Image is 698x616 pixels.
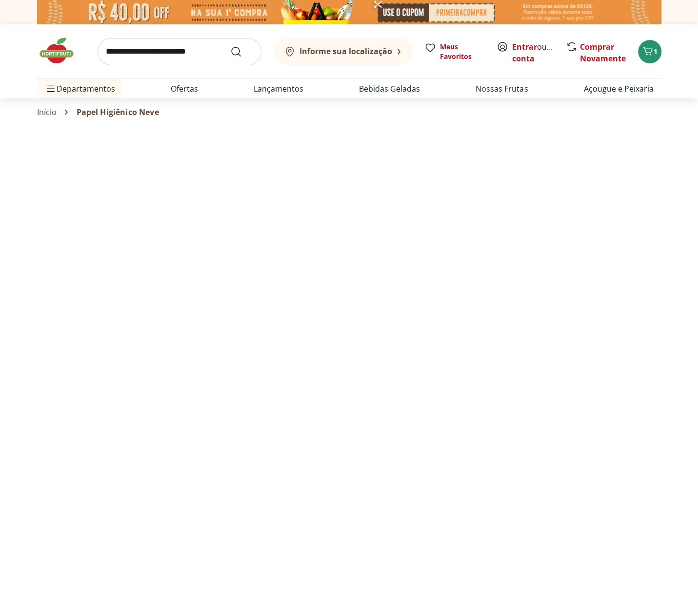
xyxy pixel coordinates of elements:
[440,42,485,61] span: Meus Favoritos
[512,41,566,64] a: Criar conta
[230,46,254,58] button: Submit Search
[273,38,413,65] button: Informe sua localização
[254,83,303,95] a: Lançamentos
[583,83,653,95] a: Açougue e Peixaria
[359,83,420,95] a: Bebidas Geladas
[37,108,57,116] a: Início
[654,47,658,56] span: 1
[476,83,528,95] a: Nossas Frutas
[299,46,392,57] b: Informe sua localização
[580,41,626,64] a: Comprar Novamente
[37,36,86,65] img: Hortifruti
[638,40,661,63] button: Carrinho
[512,41,556,64] span: ou
[45,77,115,100] span: Departamentos
[76,108,159,116] span: Papel Higiênico Neve
[98,38,261,65] input: search
[512,41,537,52] a: Entrar
[171,83,198,95] a: Ofertas
[424,42,485,61] a: Meus Favoritos
[45,77,57,100] button: Menu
